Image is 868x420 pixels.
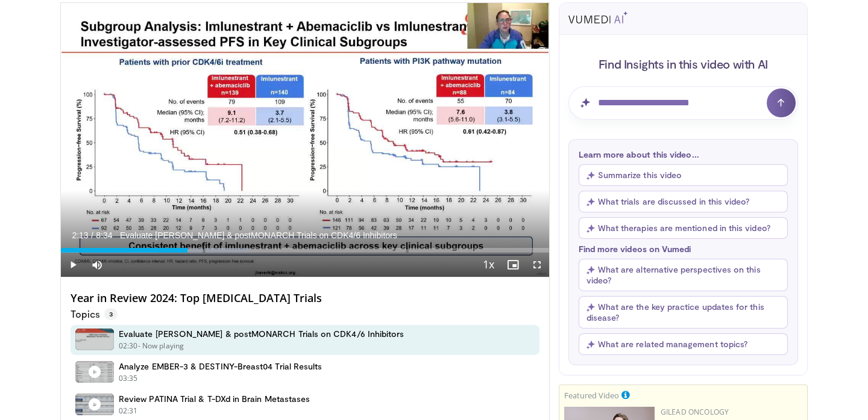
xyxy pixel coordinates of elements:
[119,329,404,339] h4: Evaluate [PERSON_NAME] & postMONARCH Trials on CDK4/6 Inhibitors
[119,341,138,351] p: 02:30
[138,341,184,351] p: - Now playing
[579,296,788,329] button: What are the key practice updates for this disease?
[568,11,627,23] img: vumedi-ai-logo.svg
[568,86,798,120] input: Question for AI
[61,248,549,253] div: Progress Bar
[564,390,619,401] small: Featured Video
[61,3,549,277] video-js: Video Player
[568,56,798,72] h4: Find Insights in this video with AI
[501,253,525,277] button: Enable picture-in-picture mode
[579,164,788,186] button: Summarize this video
[61,253,85,277] button: Play
[120,230,397,241] span: Evaluate [PERSON_NAME] & postMONARCH Trials on CDK4/6 Inhibitors
[72,230,88,240] span: 2:13
[579,191,788,212] button: What trials are discussed in this video?
[579,333,788,355] button: What are related management topics?
[119,406,138,416] p: 02:31
[91,230,93,240] span: /
[579,149,788,159] p: Learn more about this video...
[119,373,138,384] p: 03:35
[71,292,539,305] h4: Year in Review 2024: Top [MEDICAL_DATA] Trials
[661,407,729,417] a: Gilead Oncology
[85,253,109,277] button: Mute
[119,361,322,372] h4: Analyze EMBER-3 & DESTINY-Breast04 Trial Results
[579,244,788,254] p: Find more videos on Vumedi
[477,253,501,277] button: Playback Rate
[119,394,310,404] h4: Review PATINA Trial & T-DXd in Brain Metastases
[579,259,788,291] button: What are alternative perspectives on this video?
[71,308,118,320] p: Topics
[579,217,788,239] button: What therapies are mentioned in this video?
[104,308,118,320] span: 3
[96,230,112,240] span: 8:34
[525,253,549,277] button: Fullscreen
